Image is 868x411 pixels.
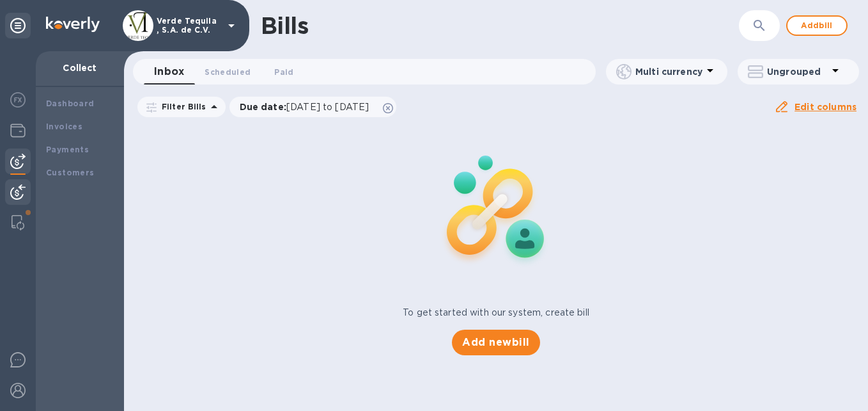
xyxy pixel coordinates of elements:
img: Foreign exchange [10,92,26,108]
div: Unpin categories [5,13,31,38]
b: Payments [46,145,89,154]
p: Multi currency [635,65,702,78]
span: Paid [274,65,293,79]
div: Due date:[DATE] to [DATE] [229,97,397,117]
u: Edit columns [794,102,856,112]
p: Collect [46,61,114,74]
span: [DATE] to [DATE] [286,102,369,112]
p: To get started with our system, create bill [403,306,589,319]
p: Ungrouped [767,65,828,78]
b: Invoices [46,122,82,131]
button: Add newbill [452,330,539,355]
span: Add new bill [462,335,529,350]
p: Filter Bills [157,101,206,112]
button: Addbill [786,15,848,36]
span: Add bill [798,18,836,33]
h1: Bills [261,12,308,39]
b: Dashboard [46,99,95,108]
b: Customers [46,168,95,177]
img: Wallets [10,123,26,138]
p: Due date : [240,101,376,113]
span: Scheduled [205,65,251,79]
img: Logo [46,17,100,32]
span: Inbox [154,63,184,81]
p: Verde Tequila , S.A. de C.V. [157,17,221,35]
